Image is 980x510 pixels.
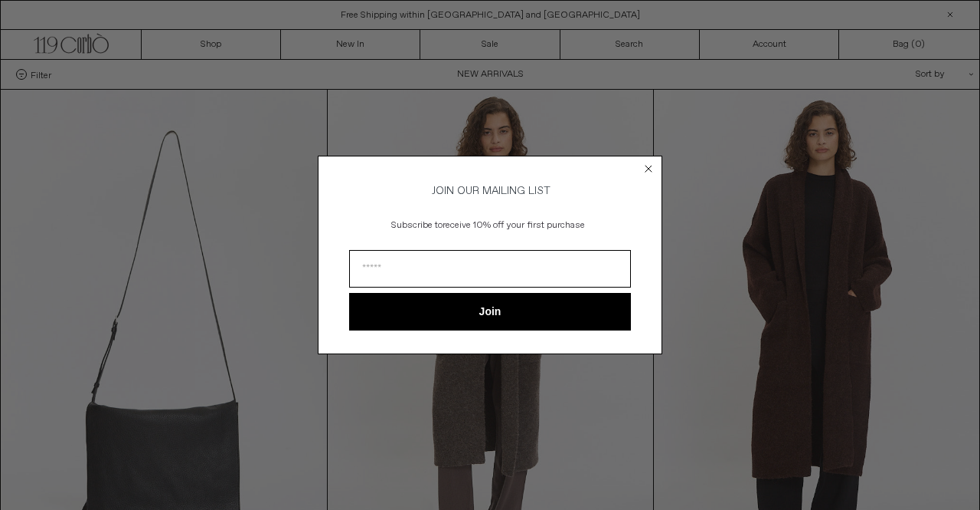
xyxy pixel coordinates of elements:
[430,184,550,198] span: JOIN OUR MAILING LIST
[391,219,443,232] span: Subscribe to
[641,161,656,176] button: Close dialog
[349,250,631,288] input: Email
[443,219,585,232] span: receive 10% off your first purchase
[349,293,631,331] button: Join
